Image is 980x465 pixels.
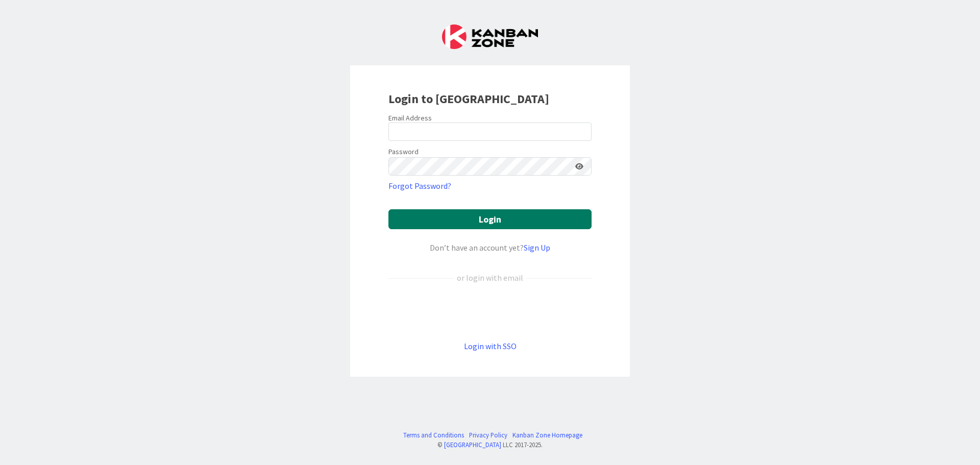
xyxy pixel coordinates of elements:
label: Email Address [388,113,432,123]
a: Sign Up [524,242,550,253]
a: Privacy Policy [469,430,507,440]
a: Login with SSO [464,341,517,351]
a: Kanban Zone Homepage [512,430,582,440]
div: Don’t have an account yet? [388,241,592,254]
label: Password [388,146,419,157]
a: Terms and Conditions [403,430,464,440]
a: [GEOGRAPHIC_DATA] [444,440,501,449]
button: Login [388,209,592,229]
iframe: Sign in with Google Button [383,301,597,323]
a: Forgot Password? [388,180,451,192]
b: Login to [GEOGRAPHIC_DATA] [388,91,549,107]
div: or login with email [454,272,526,284]
img: Kanban Zone [442,25,538,49]
div: © LLC 2017- 2025 . [398,440,582,450]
